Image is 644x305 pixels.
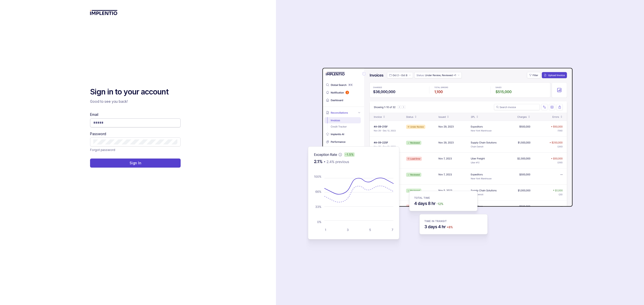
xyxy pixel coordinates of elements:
[130,161,141,166] p: Sign In
[90,112,98,117] label: Email
[290,52,574,253] img: signin-background.svg
[90,147,115,152] p: Forgot password
[90,147,115,152] a: Link Forgot password
[90,99,181,104] p: Good to see you back!
[90,87,181,97] h2: Sign in to your account
[90,10,117,15] img: logo
[90,131,106,136] label: Password
[90,159,181,168] button: Sign In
